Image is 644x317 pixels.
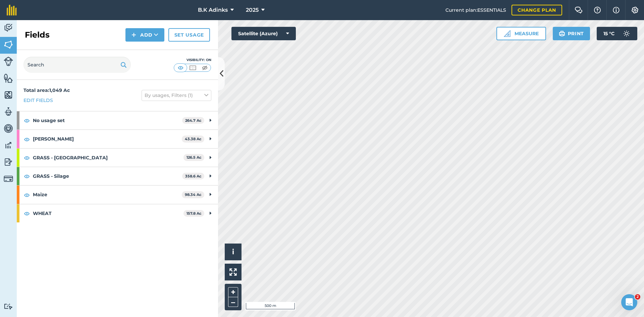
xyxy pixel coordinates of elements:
button: i [225,244,241,260]
button: Print [553,27,590,40]
img: svg+xml;base64,PHN2ZyB4bWxucz0iaHR0cDovL3d3dy53My5vcmcvMjAwMC9zdmciIHdpZHRoPSI1NiIgaGVpZ2h0PSI2MC... [4,40,13,50]
img: svg+xml;base64,PHN2ZyB4bWxucz0iaHR0cDovL3d3dy53My5vcmcvMjAwMC9zdmciIHdpZHRoPSIxOCIgaGVpZ2h0PSIyNC... [24,209,30,217]
img: svg+xml;base64,PHN2ZyB4bWxucz0iaHR0cDovL3d3dy53My5vcmcvMjAwMC9zdmciIHdpZHRoPSIxOCIgaGVpZ2h0PSIyNC... [24,135,30,143]
img: Two speech bubbles overlapping with the left bubble in the forefront [575,7,583,13]
strong: WHEAT [33,204,183,222]
strong: No usage set [33,111,182,129]
img: Four arrows, one pointing top left, one top right, one bottom right and the last bottom left [229,268,237,276]
img: svg+xml;base64,PHN2ZyB4bWxucz0iaHR0cDovL3d3dy53My5vcmcvMjAwMC9zdmciIHdpZHRoPSIxOCIgaGVpZ2h0PSIyNC... [24,116,30,124]
img: svg+xml;base64,PHN2ZyB4bWxucz0iaHR0cDovL3d3dy53My5vcmcvMjAwMC9zdmciIHdpZHRoPSIxOCIgaGVpZ2h0PSIyNC... [24,154,30,162]
img: svg+xml;base64,PD94bWwgdmVyc2lvbj0iMS4wIiBlbmNvZGluZz0idXRmLTgiPz4KPCEtLSBHZW5lcmF0b3I6IEFkb2JlIE... [4,157,13,167]
img: svg+xml;base64,PD94bWwgdmVyc2lvbj0iMS4wIiBlbmNvZGluZz0idXRmLTgiPz4KPCEtLSBHZW5lcmF0b3I6IEFkb2JlIE... [4,23,13,33]
div: Visibility: On [174,57,211,63]
button: – [228,297,238,307]
img: svg+xml;base64,PHN2ZyB4bWxucz0iaHR0cDovL3d3dy53My5vcmcvMjAwMC9zdmciIHdpZHRoPSI1MCIgaGVpZ2h0PSI0MC... [189,64,197,71]
img: svg+xml;base64,PD94bWwgdmVyc2lvbj0iMS4wIiBlbmNvZGluZz0idXRmLTgiPz4KPCEtLSBHZW5lcmF0b3I6IEFkb2JlIE... [4,107,13,117]
input: Search [23,57,131,73]
img: svg+xml;base64,PHN2ZyB4bWxucz0iaHR0cDovL3d3dy53My5vcmcvMjAwMC9zdmciIHdpZHRoPSI1NiIgaGVpZ2h0PSI2MC... [4,73,13,83]
a: Change plan [512,5,562,15]
img: A question mark icon [593,7,601,13]
strong: 358.6 Ac [185,174,202,178]
img: svg+xml;base64,PHN2ZyB4bWxucz0iaHR0cDovL3d3dy53My5vcmcvMjAwMC9zdmciIHdpZHRoPSI1MCIgaGVpZ2h0PSI0MC... [176,64,185,71]
button: Satellite (Azure) [231,27,296,40]
button: 15 °C [597,27,637,40]
span: Current plan : ESSENTIALS [445,6,506,14]
strong: 264.7 Ac [185,118,202,123]
img: svg+xml;base64,PHN2ZyB4bWxucz0iaHR0cDovL3d3dy53My5vcmcvMjAwMC9zdmciIHdpZHRoPSIxOCIgaGVpZ2h0PSIyNC... [24,172,30,180]
strong: Maize [33,186,182,204]
a: Edit fields [23,97,53,104]
div: GRASS - Silage358.6 Ac [17,167,218,185]
img: fieldmargin Logo [7,5,17,15]
div: Maize98.34 Ac [17,186,218,204]
img: svg+xml;base64,PD94bWwgdmVyc2lvbj0iMS4wIiBlbmNvZGluZz0idXRmLTgiPz4KPCEtLSBHZW5lcmF0b3I6IEFkb2JlIE... [4,140,13,150]
div: WHEAT157.8 Ac [17,204,218,222]
span: 15 ° C [603,27,614,40]
button: + [228,287,238,297]
img: Ruler icon [504,30,511,37]
img: svg+xml;base64,PD94bWwgdmVyc2lvbj0iMS4wIiBlbmNvZGluZz0idXRmLTgiPz4KPCEtLSBHZW5lcmF0b3I6IEFkb2JlIE... [620,27,633,40]
strong: 126.5 Ac [186,155,202,160]
img: svg+xml;base64,PD94bWwgdmVyc2lvbj0iMS4wIiBlbmNvZGluZz0idXRmLTgiPz4KPCEtLSBHZW5lcmF0b3I6IEFkb2JlIE... [4,123,13,134]
strong: GRASS - [GEOGRAPHIC_DATA] [33,149,183,167]
img: svg+xml;base64,PD94bWwgdmVyc2lvbj0iMS4wIiBlbmNvZGluZz0idXRmLTgiPz4KPCEtLSBHZW5lcmF0b3I6IEFkb2JlIE... [4,57,13,66]
img: svg+xml;base64,PHN2ZyB4bWxucz0iaHR0cDovL3d3dy53My5vcmcvMjAwMC9zdmciIHdpZHRoPSI1MCIgaGVpZ2h0PSI0MC... [201,64,209,71]
img: svg+xml;base64,PD94bWwgdmVyc2lvbj0iMS4wIiBlbmNvZGluZz0idXRmLTgiPz4KPCEtLSBHZW5lcmF0b3I6IEFkb2JlIE... [4,174,13,183]
img: A cog icon [631,7,639,13]
strong: GRASS - Silage [33,167,182,185]
strong: 157.8 Ac [186,211,202,216]
div: No usage set264.7 Ac [17,111,218,129]
img: svg+xml;base64,PHN2ZyB4bWxucz0iaHR0cDovL3d3dy53My5vcmcvMjAwMC9zdmciIHdpZHRoPSIxNyIgaGVpZ2h0PSIxNy... [613,6,620,14]
img: svg+xml;base64,PHN2ZyB4bWxucz0iaHR0cDovL3d3dy53My5vcmcvMjAwMC9zdmciIHdpZHRoPSIxOCIgaGVpZ2h0PSIyNC... [24,191,30,199]
strong: Total area : 1,049 Ac [23,87,70,93]
span: 2025 [246,6,259,14]
iframe: Intercom live chat [621,294,637,310]
span: B.K Adinks [198,6,228,14]
img: svg+xml;base64,PHN2ZyB4bWxucz0iaHR0cDovL3d3dy53My5vcmcvMjAwMC9zdmciIHdpZHRoPSI1NiIgaGVpZ2h0PSI2MC... [4,90,13,100]
img: svg+xml;base64,PHN2ZyB4bWxucz0iaHR0cDovL3d3dy53My5vcmcvMjAwMC9zdmciIHdpZHRoPSIxOSIgaGVpZ2h0PSIyNC... [559,30,565,38]
button: Add [125,28,164,42]
img: svg+xml;base64,PD94bWwgdmVyc2lvbj0iMS4wIiBlbmNvZGluZz0idXRmLTgiPz4KPCEtLSBHZW5lcmF0b3I6IEFkb2JlIE... [4,303,13,310]
strong: [PERSON_NAME] [33,130,182,148]
div: [PERSON_NAME]43.38 Ac [17,130,218,148]
h2: Fields [25,30,50,40]
strong: 98.34 Ac [185,192,202,197]
button: By usages, Filters (1) [142,90,211,101]
button: Measure [496,27,546,40]
strong: 43.38 Ac [185,137,202,141]
img: svg+xml;base64,PHN2ZyB4bWxucz0iaHR0cDovL3d3dy53My5vcmcvMjAwMC9zdmciIHdpZHRoPSIxNCIgaGVpZ2h0PSIyNC... [131,31,136,39]
div: GRASS - [GEOGRAPHIC_DATA]126.5 Ac [17,149,218,167]
span: i [232,248,234,256]
span: 2 [635,294,640,300]
img: svg+xml;base64,PHN2ZyB4bWxucz0iaHR0cDovL3d3dy53My5vcmcvMjAwMC9zdmciIHdpZHRoPSIxOSIgaGVpZ2h0PSIyNC... [120,61,127,69]
a: Set usage [168,28,210,42]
